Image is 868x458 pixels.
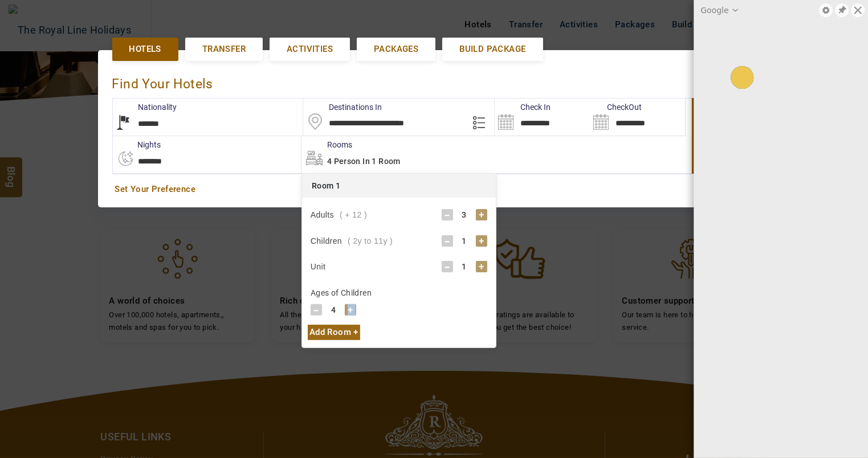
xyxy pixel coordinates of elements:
[495,99,590,136] input: Search
[202,43,246,55] span: Transfer
[115,183,753,195] a: Set Your Preference
[459,43,525,55] span: Build Package
[311,287,487,298] div: Ages of Children
[185,38,263,61] a: Transfer
[345,304,356,316] div: +
[327,157,401,166] span: 4 Person in 1 Room
[590,99,685,136] input: Search
[476,235,487,247] div: +
[442,235,453,247] div: -
[112,38,178,61] a: Hotels
[495,101,551,113] label: Check In
[311,235,393,247] div: Children
[453,209,476,220] div: 3
[442,209,453,220] div: -
[112,64,756,98] div: Find Your Hotels
[312,181,340,190] span: Room 1
[112,139,161,150] label: nights
[442,261,453,272] div: -
[303,101,382,113] label: Destinations In
[113,101,177,113] label: Nationality
[357,38,435,61] a: Packages
[348,236,393,246] span: ( 2y to 11y )
[374,43,418,55] span: Packages
[340,210,367,219] span: ( + 12 )
[442,38,543,61] a: Build Package
[287,43,333,55] span: Activities
[270,38,350,61] a: Activities
[476,261,487,272] div: +
[311,261,332,272] div: Unit
[453,261,476,272] div: 1
[308,325,360,340] div: Add Room +
[129,43,161,55] span: Hotels
[453,235,476,247] div: 1
[322,304,345,316] div: 4
[311,304,322,316] div: -
[301,139,352,150] label: Rooms
[590,101,642,113] label: CheckOut
[311,209,367,220] div: Adults
[476,209,487,220] div: +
